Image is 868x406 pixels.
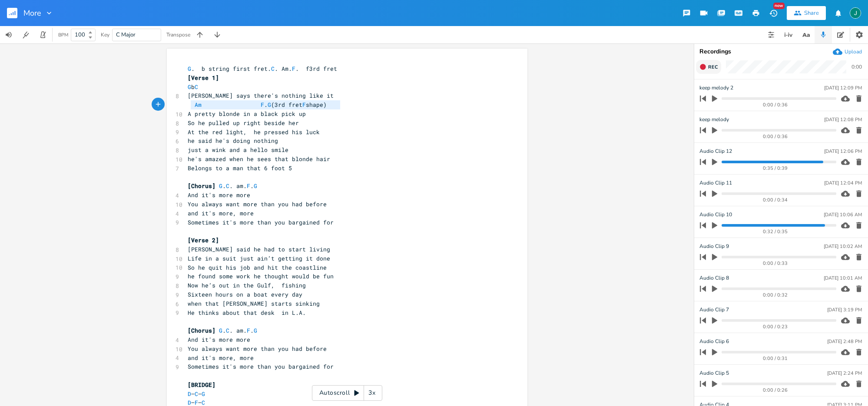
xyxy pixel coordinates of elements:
div: Share [804,9,819,17]
span: Audio Clip 11 [699,179,732,187]
div: 0:35 / 0:39 [715,166,836,171]
span: [Chorus] [188,182,215,190]
span: More [23,9,41,17]
span: [BRIDGE] [188,381,215,389]
div: New [773,3,785,9]
span: he's amazed when he sees that blonde hair [188,155,330,163]
div: [DATE] 3:19 PM [827,307,862,312]
div: 0:00 / 0:33 [715,261,836,266]
div: 0:00 / 0:32 [715,293,836,297]
button: Share [787,6,826,20]
span: C [195,390,198,398]
span: Audio Clip 8 [699,274,729,282]
div: Key [101,32,109,37]
span: G [188,83,191,91]
div: 3x [364,385,380,401]
span: F [247,182,250,190]
span: You always want more than you had before [188,200,327,208]
div: [DATE] 10:02 AM [824,244,862,249]
img: Jim Rudolf [850,7,861,19]
span: keep melody 2 [699,84,733,92]
span: . . am. . [188,327,257,334]
span: . . am. . [188,182,257,190]
span: Am [195,101,202,109]
span: [Verse 2] [188,236,219,244]
div: 0:32 / 0:35 [715,229,836,234]
span: C [226,182,229,190]
span: . (3rd fret shape) [188,101,327,109]
button: New [765,5,782,21]
span: G [202,390,205,398]
div: Transpose [166,32,190,37]
div: Upload [845,48,862,55]
span: So he pulled up right beside her [188,119,299,127]
span: Audio Clip 7 [699,306,729,314]
span: You always want more than you had before [188,345,327,353]
div: [DATE] 12:04 PM [824,181,862,185]
span: Audio Clip 10 [699,211,732,219]
span: He thinks about that desk in L.A. [188,309,306,317]
div: 0:00 / 0:26 [715,388,836,393]
span: And it's more more [188,191,250,199]
div: [DATE] 2:48 PM [827,339,862,344]
span: F [302,101,306,109]
span: Audio Clip 9 [699,242,729,251]
span: G [188,65,191,73]
span: when that [PERSON_NAME] starts sinking [188,300,320,307]
span: G [219,327,222,334]
div: [DATE] 12:06 PM [824,149,862,154]
span: Now he’s out in the Gulf, fishing [188,281,306,289]
span: – – [188,390,205,398]
span: b [188,83,198,91]
div: 0:00 [851,64,862,69]
div: [DATE] 10:01 AM [824,276,862,281]
button: Rec [696,60,721,74]
span: C [195,83,198,91]
div: 0:00 / 0:36 [715,102,836,107]
span: he found some work he thought would be fun [188,272,334,280]
div: BPM [58,33,68,37]
span: he said he's doing nothing [188,137,278,145]
span: At the red light, he pressed his luck [188,128,320,136]
div: [DATE] 2:24 PM [827,371,862,376]
button: Upload [833,47,862,56]
span: G [268,101,271,109]
span: and it's more, more [188,209,254,217]
span: Sixteen hours on a boat every day [188,290,302,298]
div: Recordings [699,49,863,55]
span: Life in a suit just ain’t getting it done [188,254,330,262]
span: And it's more more [188,336,250,343]
div: 0:00 / 0:23 [715,324,836,329]
span: [PERSON_NAME] said he had to start living [188,245,330,253]
span: just a wink and a hello smile [188,146,288,154]
div: [DATE] 12:08 PM [824,117,862,122]
div: Autoscroll [312,385,382,401]
div: 0:00 / 0:31 [715,356,836,361]
span: F [292,65,295,73]
span: So he quit his job and hit the coastline [188,264,327,271]
span: [Verse 1] [188,74,219,82]
span: G [254,327,257,334]
span: Sometimes it's more than you bargained for [188,363,334,370]
span: F [247,327,250,334]
div: 0:00 / 0:36 [715,134,836,139]
span: C Major [116,31,136,39]
span: Audio Clip 6 [699,337,729,346]
span: Audio Clip 5 [699,369,729,377]
span: and it's more, more [188,354,254,362]
span: [PERSON_NAME] says there's nothing like it [188,92,334,99]
div: [DATE] 10:06 AM [824,212,862,217]
span: Rec [708,64,718,70]
span: G [219,182,222,190]
span: C [226,327,229,334]
div: 0:00 / 0:34 [715,198,836,202]
span: Sometimes it's more than you bargained for [188,218,334,226]
span: C [271,65,275,73]
span: G [254,182,257,190]
span: D [188,390,191,398]
span: [Chorus] [188,327,215,334]
span: F [261,101,264,109]
span: A pretty blonde in a black pick up [188,110,306,118]
span: Belongs to a man that 6 foot 5 [188,164,292,172]
div: [DATE] 12:09 PM [824,86,862,90]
